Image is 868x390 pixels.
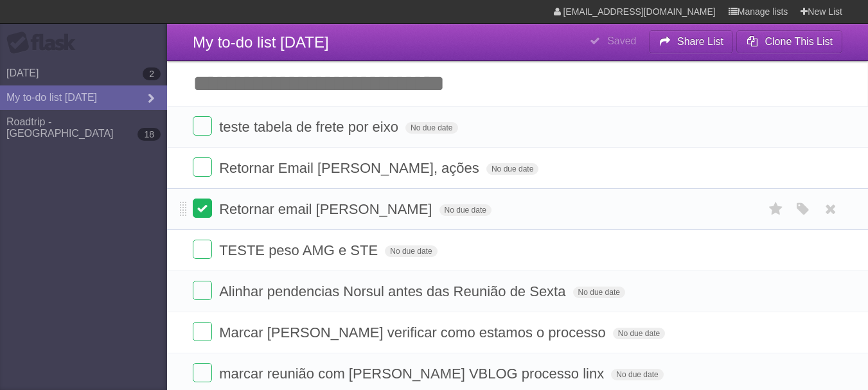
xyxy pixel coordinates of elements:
[486,163,538,175] span: No due date
[219,366,607,382] span: marcar reunião com [PERSON_NAME] VBLOG processo linx
[193,116,212,136] label: Done
[764,199,788,220] label: Star task
[219,242,381,258] span: TESTE peso AMG e STE
[439,204,492,216] span: No due date
[649,30,734,53] button: Share List
[677,36,723,47] b: Share List
[193,199,212,218] label: Done
[219,119,402,135] span: teste tabela de frete por eixo
[219,201,435,217] span: Retornar email [PERSON_NAME]
[613,328,665,339] span: No due date
[137,128,161,141] b: 18
[765,36,833,47] b: Clone This List
[193,322,212,341] label: Done
[611,369,663,380] span: No due date
[219,283,569,299] span: Alinhar pendencias Norsul antes das Reunião de Sexta
[607,35,636,46] b: Saved
[6,31,84,55] div: Flask
[193,157,212,177] label: Done
[219,160,483,176] span: Retornar Email [PERSON_NAME], ações
[405,122,457,134] span: No due date
[193,363,212,382] label: Done
[193,33,329,51] span: My to-do list [DATE]
[385,245,437,257] span: No due date
[736,30,842,53] button: Clone This List
[219,324,609,341] span: Marcar [PERSON_NAME] verificar como estamos o processo
[193,281,212,300] label: Done
[573,287,625,298] span: No due date
[193,240,212,259] label: Done
[143,67,161,80] b: 2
